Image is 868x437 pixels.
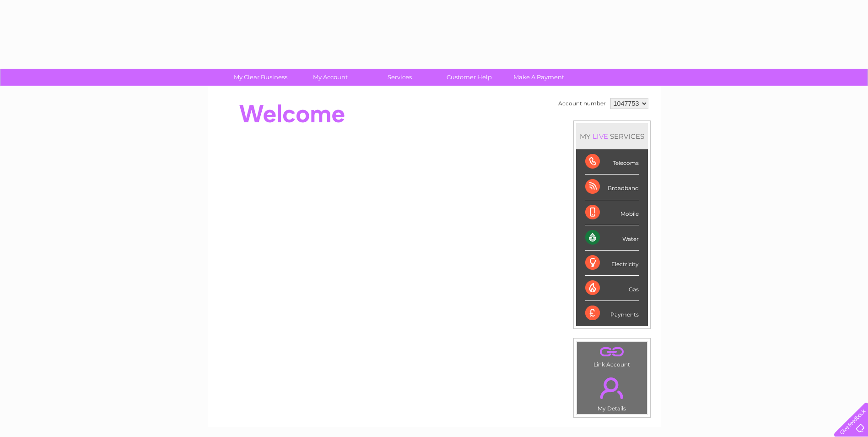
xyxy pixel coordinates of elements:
div: LIVE [591,132,610,141]
div: Water [585,225,639,251]
a: Services [362,69,437,86]
a: My Clear Business [223,69,298,86]
div: Electricity [585,251,639,276]
td: My Details [577,370,647,415]
div: MY SERVICES [576,123,648,149]
a: . [579,372,645,404]
div: Gas [585,276,639,301]
a: Make A Payment [501,69,577,86]
a: My Account [292,69,368,86]
td: Account number [556,96,608,111]
div: Payments [585,301,639,326]
a: Customer Help [431,69,507,86]
div: Mobile [585,200,639,225]
td: Link Account [577,341,647,370]
div: Telecoms [585,149,639,175]
div: Broadband [585,175,639,200]
a: . [579,344,645,360]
